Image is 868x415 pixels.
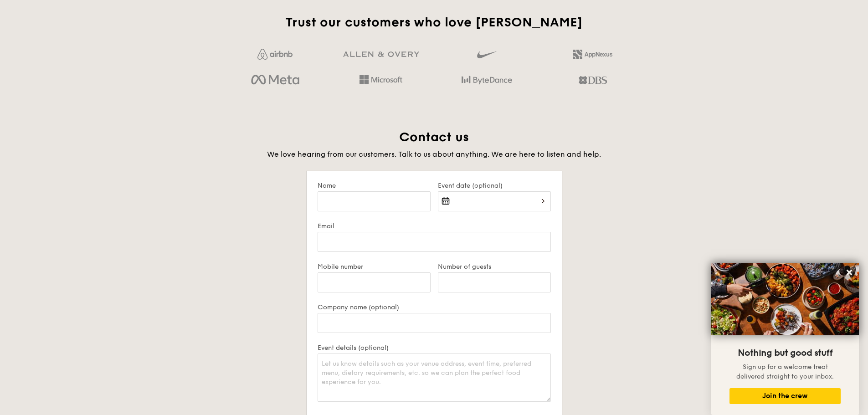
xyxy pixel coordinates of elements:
[738,348,832,359] span: Nothing but good stuff
[267,150,601,159] span: We love hearing from our customers. Talk to us about anything. We are here to listen and help.
[477,47,496,62] img: gdlseuq06himwAAAABJRU5ErkJggg==
[438,263,551,271] label: Number of guests
[360,75,402,84] img: Hd4TfVa7bNwuIo1gAAAAASUVORK5CYII=
[318,303,551,311] label: Company name (optional)
[318,354,551,402] textarea: Let us know details such as your venue address, event time, preferred menu, dietary requirements,...
[318,222,551,230] label: Email
[462,72,512,88] img: bytedance.dc5c0c88.png
[343,51,419,57] img: GRg3jHAAAAABJRU5ErkJggg==
[251,72,299,88] img: meta.d311700b.png
[711,263,859,335] img: DSC07876-Edit02-Large.jpeg
[399,129,469,145] span: Contact us
[257,49,293,60] img: Jf4Dw0UUCKFd4aYAAAAASUVORK5CYII=
[318,182,431,190] label: Name
[318,344,551,352] label: Event details (optional)
[579,72,606,88] img: dbs.a5bdd427.png
[226,14,642,31] h2: Trust our customers who love [PERSON_NAME]
[842,265,857,280] button: Close
[729,388,841,404] button: Join the crew
[573,50,612,59] img: 2L6uqdT+6BmeAFDfWP11wfMG223fXktMZIL+i+lTG25h0NjUBKOYhdW2Kn6T+C0Q7bASH2i+1JIsIulPLIv5Ss6l0e291fRVW...
[318,263,431,271] label: Mobile number
[438,182,551,190] label: Event date (optional)
[736,363,834,380] span: Sign up for a welcome treat delivered straight to your inbox.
